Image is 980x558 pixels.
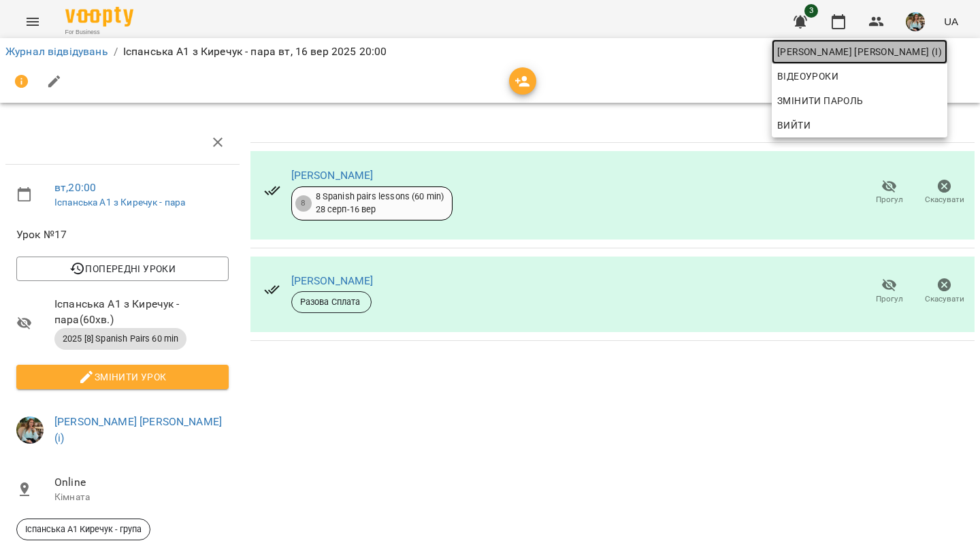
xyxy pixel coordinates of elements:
[772,64,844,88] a: Відеоуроки
[772,39,947,64] a: [PERSON_NAME] [PERSON_NAME] (і)
[777,117,811,133] span: Вийти
[777,68,838,84] span: Відеоуроки
[772,88,947,113] a: Змінити пароль
[772,113,947,137] button: Вийти
[777,93,942,109] span: Змінити пароль
[777,44,942,60] span: [PERSON_NAME] [PERSON_NAME] (і)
